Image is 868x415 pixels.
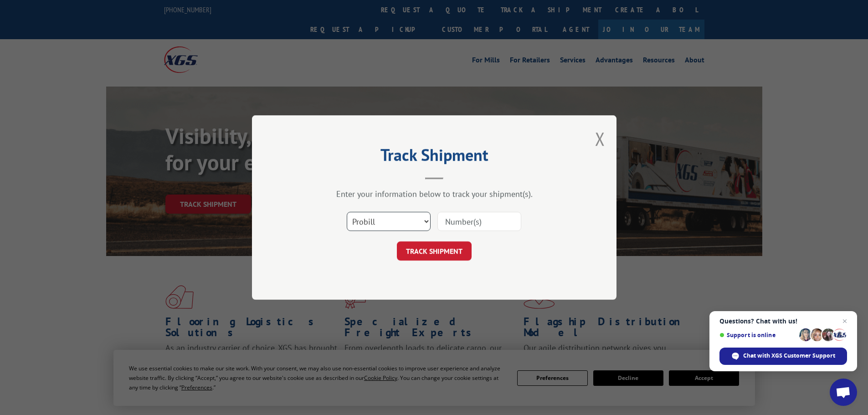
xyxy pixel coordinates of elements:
[719,348,847,365] div: Chat with XGS Customer Support
[298,149,571,166] h2: Track Shipment
[719,318,847,325] span: Questions? Chat with us!
[719,332,796,338] span: Support is online
[743,352,835,360] span: Chat with XGS Customer Support
[397,241,472,261] button: TRACK SHIPMENT
[298,189,571,199] div: Enter your information below to track your shipment(s).
[595,127,605,151] button: Close modal
[839,316,850,327] span: Close chat
[437,212,521,231] input: Number(s)
[830,379,857,406] div: Open chat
